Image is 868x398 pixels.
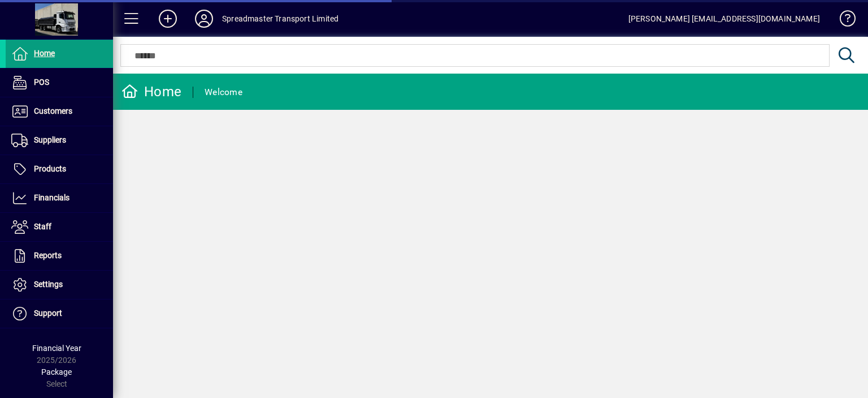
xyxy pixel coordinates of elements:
[628,10,820,28] div: [PERSON_NAME] [EMAIL_ADDRESS][DOMAIN_NAME]
[41,367,72,376] span: Package
[186,8,222,29] button: Profile
[34,164,66,173] span: Products
[6,242,113,270] a: Reports
[6,271,113,299] a: Settings
[222,10,338,28] div: Spreadmaster Transport Limited
[34,309,62,318] span: Support
[34,49,55,58] span: Home
[6,126,113,155] a: Suppliers
[831,2,854,39] a: Knowledge Base
[34,106,72,115] span: Customers
[6,213,113,241] a: Staff
[34,78,49,87] span: POS
[6,299,113,328] a: Support
[6,184,113,212] a: Financials
[6,69,113,97] a: POS
[6,97,113,126] a: Customers
[150,8,186,29] button: Add
[34,251,62,260] span: Reports
[6,155,113,183] a: Products
[121,83,181,101] div: Home
[34,222,51,231] span: Staff
[34,193,70,202] span: Financials
[34,280,63,289] span: Settings
[32,344,81,353] span: Financial Year
[34,135,66,144] span: Suppliers
[205,83,242,101] div: Welcome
